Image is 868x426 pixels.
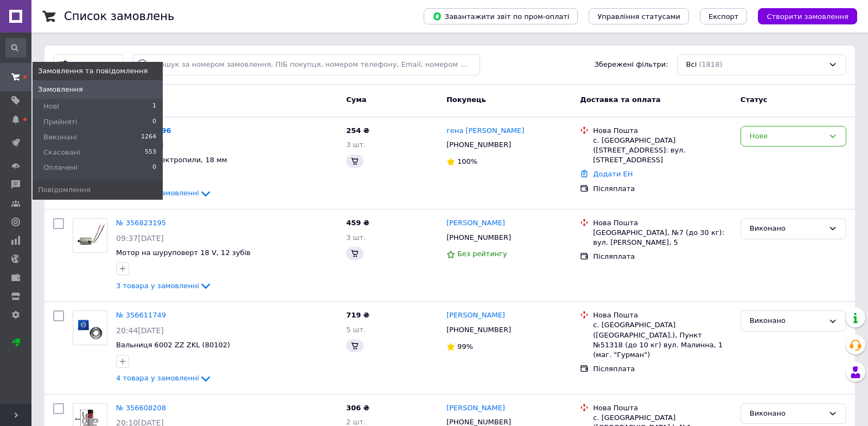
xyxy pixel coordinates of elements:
a: Створити замовлення [747,12,857,20]
span: Прийняті [43,117,77,127]
span: 2 шт. [346,418,366,426]
div: Нова Пошта [593,310,732,320]
span: Покупець [446,96,486,104]
a: Вальниця 6002 ZZ ZKL (80102) [116,341,230,349]
a: гена [PERSON_NAME] [446,126,524,136]
span: [PHONE_NUMBER] [446,141,511,149]
a: [PERSON_NAME] [446,218,505,228]
span: 254 ₴ [346,126,369,135]
span: Завантажити звіт по пром-оплаті [432,11,569,21]
div: Післяплата [593,184,732,194]
span: [PHONE_NUMBER] [446,233,511,241]
span: Фільтри [74,60,104,70]
div: Виконано [750,315,824,327]
div: с. [GEOGRAPHIC_DATA] ([STREET_ADDRESS]: вул. [STREET_ADDRESS] [593,136,732,166]
span: 3 товара у замовленні [116,282,199,290]
span: 1264 [141,132,156,142]
span: 306 ₴ [346,404,369,412]
a: [PERSON_NAME] [446,310,505,321]
span: Управління статусами [597,12,680,21]
button: Завантажити звіт по пром-оплаті [424,8,578,24]
button: Управління статусами [589,8,689,24]
button: Експорт [700,8,748,24]
img: Фото товару [73,223,107,249]
div: с. [GEOGRAPHIC_DATA] ([GEOGRAPHIC_DATA].), Пункт №51318 (до 10 кг) вул. Малинна, 1 (маг. "Гурман") [593,320,732,360]
img: Фото товару [73,314,107,341]
a: № 356611749 [116,311,166,319]
a: № 356608208 [116,404,166,412]
a: Замовлення [33,80,163,99]
span: 0 [152,163,156,173]
div: Післяплата [593,364,732,374]
span: 719 ₴ [346,311,369,319]
span: [PHONE_NUMBER] [446,326,511,334]
span: Збережені фільтри: [595,60,668,70]
div: Нове [750,131,824,142]
h1: Список замовлень [64,10,174,23]
a: 2 товара у замовленні [116,189,212,197]
span: 3 шт. [346,233,366,241]
span: 553 [145,148,156,157]
span: Створити замовлення [767,12,848,21]
span: 0 [152,117,156,127]
span: 100% [457,157,477,166]
button: Створити замовлення [758,8,857,24]
a: № 356823195 [116,219,166,227]
span: Експорт [709,12,739,21]
span: Всі [686,60,697,70]
div: Виконано [750,223,824,234]
span: 1 [152,101,156,111]
a: [PERSON_NAME] [446,403,505,414]
span: Доставка та оплата [580,96,660,104]
span: Cума [346,96,366,104]
span: Нові [43,101,59,111]
span: 459 ₴ [346,219,369,227]
span: Статус [741,96,768,104]
div: Нова Пошта [593,126,732,136]
span: 20:44[DATE] [116,326,164,335]
span: (1818) [699,60,722,68]
span: Без рейтингу [457,250,507,258]
span: 99% [457,342,473,351]
span: Скасовані [43,148,80,157]
span: Замовлення та повідомлення [38,66,148,76]
a: 4 товара у замовленні [116,374,212,382]
a: Фото товару [73,218,107,253]
a: Мотор на шуруповерт 18 V, 12 зубів [116,249,251,257]
div: Нова Пошта [593,218,732,228]
div: [GEOGRAPHIC_DATA], №7 (до 30 кг): вул. [PERSON_NAME], 5 [593,228,732,247]
a: Фото товару [73,310,107,345]
input: Пошук за номером замовлення, ПІБ покупця, номером телефону, Email, номером накладної [132,54,480,75]
div: Нова Пошта [593,403,732,413]
div: Виконано [750,408,824,419]
span: [PHONE_NUMBER] [446,418,511,426]
span: 3 шт. [346,141,366,149]
span: Виконані [43,132,77,142]
span: Оплачені [43,163,78,173]
a: 3 товара у замовленні [116,282,212,290]
span: Повідомлення [38,185,91,195]
a: Додати ЕН [593,170,633,178]
a: Повідомлення [33,181,163,199]
span: 4 товара у замовленні [116,374,199,382]
a: Пружина електропили, 18 мм [116,156,227,164]
div: Післяплата [593,252,732,262]
span: Замовлення [38,85,83,94]
span: 5 шт. [346,326,366,334]
span: 09:37[DATE] [116,234,164,243]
